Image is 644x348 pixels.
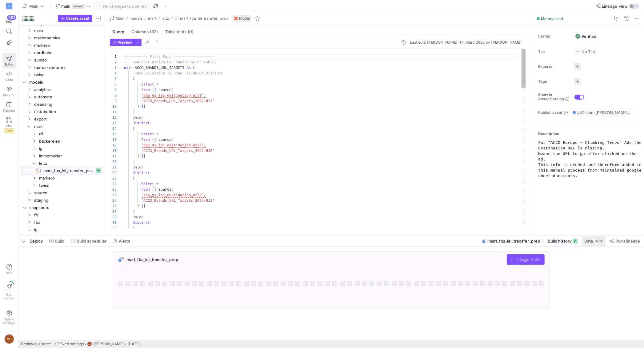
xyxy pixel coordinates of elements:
span: 'ACCO_Brands_URL_Targets_2022-HJ1' [141,98,214,103]
button: mart [146,15,158,22]
span: ( [171,187,174,192]
span: source [34,189,101,196]
span: ) [137,154,139,159]
span: Union [133,165,143,170]
div: 23 [110,176,117,181]
span: No Tier [575,49,595,54]
span: sunlab [34,57,101,64]
div: Press SPACE to select this row. [21,78,102,86]
span: models [29,79,101,86]
span: { [152,187,154,192]
div: Press SPACE to select this row. [21,130,102,137]
span: main [34,27,101,34]
span: Select [141,181,154,186]
div: 27 [110,198,117,203]
span: analytics [34,86,101,93]
div: ME [4,334,14,344]
span: Show in Asset Catalog [538,93,564,101]
span: distribution [34,108,101,115]
span: cleansing [34,101,101,108]
div: ME [87,342,92,346]
div: 895K [594,239,603,243]
div: Press SPACE to select this row. [21,71,102,78]
div: Press SPACE to select this row. [21,152,102,160]
span: -- Load destination URL Sheets as on table. [124,60,217,65]
button: Alerts [110,236,133,246]
span: Query [112,30,124,34]
span: Tags [538,79,569,84]
div: 14 [110,126,117,131]
div: Press SPACE to select this row. [21,101,102,108]
span: { [154,187,156,192]
span: From [141,137,150,142]
span: With [124,65,133,70]
span: Table tests [165,30,194,34]
div: 16 [110,137,117,142]
div: 4 [110,70,117,76]
div: Press SPACE to select this row. [21,115,102,123]
span: As [186,65,191,70]
div: Press SPACE to select this row. [21,108,102,115]
div: Press SPACE to select this row. [21,182,102,189]
span: } [141,104,143,109]
div: Press SPACE to select this row. [21,123,102,130]
span: Distinct [133,220,150,225]
button: Help [2,261,16,277]
div: 32 [110,225,117,231]
span: twise [34,71,101,78]
span: fba [34,219,101,226]
span: } [143,104,146,109]
div: Press SPACE to select this row. [21,27,102,34]
div: VF [6,3,12,9]
div: 18 [110,148,117,153]
span: main [61,4,70,9]
span: 'ACCO_Brands_URL_Targets_2022-HJ2' [141,148,214,153]
a: VF [2,1,16,11]
div: Press SPACE to select this row. [21,86,102,93]
span: 'raw_gs_lei_destination_urls' [141,93,204,98]
span: Get started [4,293,14,300]
button: Preview [110,39,134,46]
span: Distinct [133,121,150,125]
div: 26 [110,192,117,198]
span: 'raw_gs_lei_destination_urls' [141,143,204,148]
span: --Deduplication is done via UNION Distinct [133,71,223,76]
div: 28 [110,203,117,209]
div: 29 [110,209,117,214]
div: Press SPACE to select this row. [21,137,102,145]
span: export [34,116,101,123]
div: 7 [110,87,117,93]
button: Getstarted [2,279,16,303]
button: maindefault [54,2,92,10]
span: Editor [5,62,14,66]
span: ACCO_BRANDS_URL_TARGETS [135,65,184,70]
span: ( [133,76,135,81]
span: Build scheduler [77,239,106,243]
span: Help [5,271,13,275]
code: Means the URL to go after clicked on the ad. [538,151,637,162]
span: source [158,87,171,92]
a: PRsBeta [2,115,16,136]
span: ig [39,145,101,152]
span: mart_fba_lei_transfer_prep [489,239,540,243]
span: mart_fba_lei_transfer_prep​​​​​​​​​​ [43,167,94,174]
span: { [154,87,156,92]
span: mart [148,16,156,21]
span: [PERSON_NAME] [93,342,124,346]
a: Monitor [2,84,16,99]
div: 10 [110,104,117,109]
span: Union [133,215,143,219]
span: Build [55,239,64,243]
span: Create asset [66,16,90,21]
div: Press SPACE to select this row. [21,226,102,233]
span: Publish asset [538,110,562,115]
div: 2 [110,59,117,65]
code: This info is needed and therefore added in this manual process from maintained google sheet docum... [538,162,642,178]
button: y42-von-[PERSON_NAME]-v3 / y42_Main / mart_fba_lei_transfer_prep [571,109,633,117]
button: Main [109,15,126,22]
div: Press SPACE to select this row. [21,42,102,49]
div: Last edit: [PERSON_NAME], 14. März 2025 by [PERSON_NAME] [410,40,522,45]
span: } [141,204,143,208]
div: Press SPACE to select this row. [21,204,102,211]
span: Union [133,115,143,120]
